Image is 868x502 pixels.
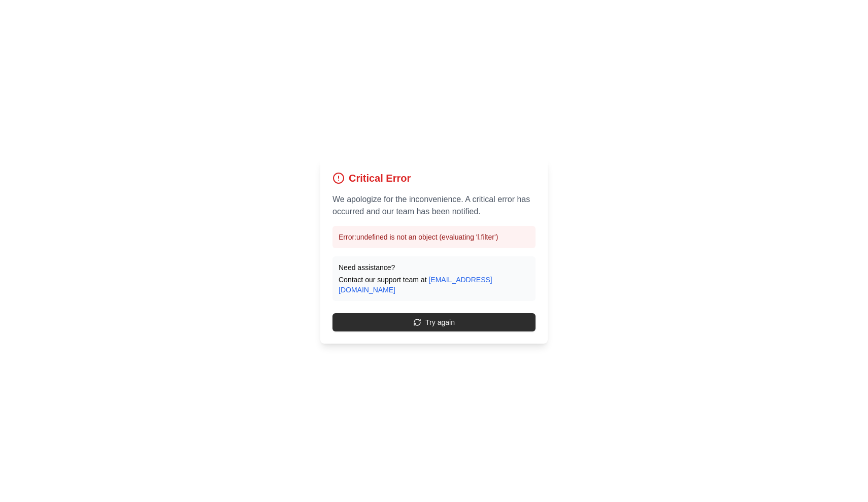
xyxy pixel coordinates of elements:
h1: Critical Error [349,171,411,185]
p: Need assistance? [339,262,529,273]
p: Contact our support team at [339,275,529,295]
a: [EMAIL_ADDRESS][DOMAIN_NAME] [339,276,492,294]
p: We apologize for the inconvenience. A critical error has occurred and our team has been notified. [332,193,536,218]
p: Error: undefined is not an object (evaluating 'l.filter') [339,232,529,242]
button: Try again [332,313,536,331]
